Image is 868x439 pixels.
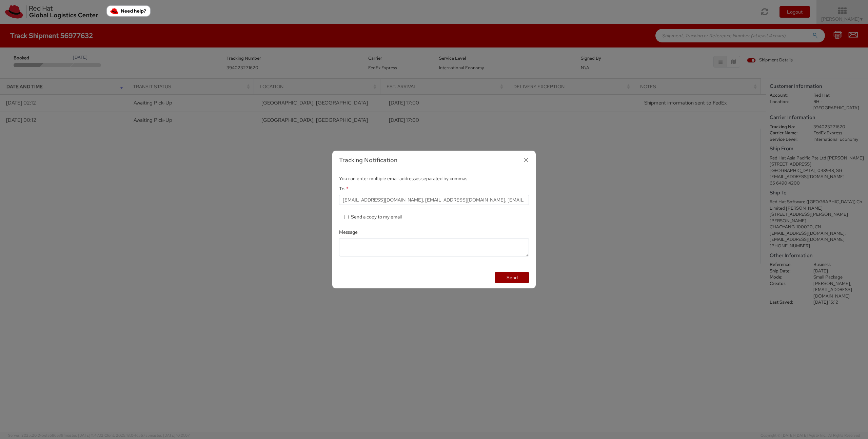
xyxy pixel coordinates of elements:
h3: Tracking Notification [339,156,529,165]
span: Message [339,229,358,235]
input: Send a copy to my email [344,215,349,219]
span: To [339,186,344,192]
label: Send a copy to my email [344,213,403,220]
input: Enter Email Address [339,195,529,205]
button: Need help? [106,5,151,17]
button: Send [495,272,529,283]
p: You can enter multiple email addresses separated by commas [339,175,529,182]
